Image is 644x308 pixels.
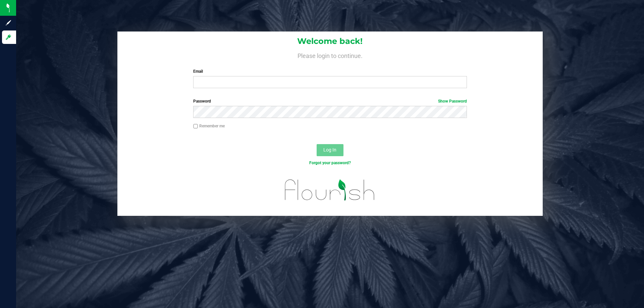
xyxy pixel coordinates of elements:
[5,19,12,26] inline-svg: Sign up
[117,51,543,59] h4: Please login to continue.
[277,173,383,207] img: flourish_logo.svg
[193,123,225,129] label: Remember me
[317,144,343,156] button: Log In
[309,161,351,165] a: Forgot your password?
[438,99,467,104] a: Show Password
[117,37,543,46] h1: Welcome back!
[193,68,467,74] label: Email
[5,34,12,41] inline-svg: Log in
[323,147,336,152] span: Log In
[193,124,198,129] input: Remember me
[193,99,211,104] span: Password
